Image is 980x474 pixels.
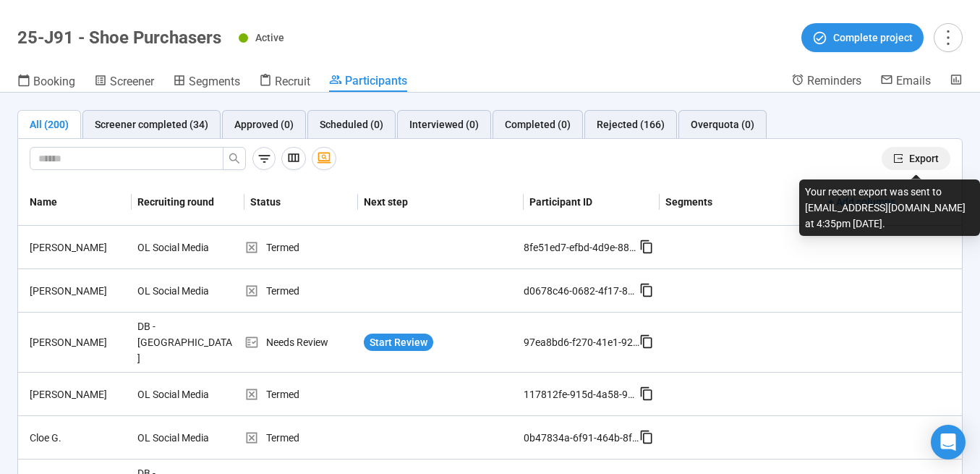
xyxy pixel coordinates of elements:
[24,430,132,446] div: Cloe G.
[189,75,240,88] span: Segments
[896,74,931,88] span: Emails
[880,73,931,90] a: Emails
[17,73,75,92] a: Booking
[244,240,358,255] div: Termed
[244,334,358,350] div: Needs Review
[791,73,861,90] a: Reminders
[370,334,427,350] span: Start Review
[173,73,240,92] a: Segments
[833,30,913,46] span: Complete project
[244,179,358,226] th: Status
[691,117,754,132] div: Overquota (0)
[244,283,358,299] div: Termed
[524,240,639,255] div: 8fe51ed7-efbd-4d9e-887b-16989840ecc4
[505,117,571,132] div: Completed (0)
[358,179,524,226] th: Next step
[259,73,310,92] a: Recruit
[30,117,69,132] div: All (200)
[934,23,963,52] button: more
[223,147,246,170] button: search
[660,179,811,226] th: Segments
[132,277,240,305] div: OL Social Media
[524,283,639,299] div: d0678c46-0682-4f17-846b-159832f8a2cb
[95,117,208,132] div: Screener completed (34)
[364,334,433,351] button: Start Review
[524,386,639,402] div: 117812fe-915d-4a58-90e6-28f3f900a593
[24,334,132,350] div: [PERSON_NAME]
[24,386,132,402] div: [PERSON_NAME]
[409,117,479,132] div: Interviewed (0)
[893,153,903,164] span: export
[909,151,939,166] span: Export
[244,386,358,402] div: Termed
[132,424,240,452] div: OL Social Media
[255,32,284,43] span: Active
[17,27,221,48] h1: 25-J91 - Shoe Purchasers
[882,147,950,170] button: exportExport
[24,240,132,255] div: [PERSON_NAME]
[345,74,407,88] span: Participants
[275,75,310,88] span: Recruit
[234,117,294,132] div: Approved (0)
[132,313,240,372] div: DB - [GEOGRAPHIC_DATA]
[801,23,924,52] button: Complete project
[94,73,154,92] a: Screener
[799,179,980,236] div: Your recent export was sent to [EMAIL_ADDRESS][DOMAIN_NAME] at 4:35pm [DATE].
[18,179,132,226] th: Name
[524,179,660,226] th: Participant ID
[938,27,958,47] span: more
[110,75,154,88] span: Screener
[132,234,240,261] div: OL Social Media
[931,425,966,460] div: Open Intercom Messenger
[320,117,383,132] div: Scheduled (0)
[524,430,639,446] div: 0b47834a-6f91-464b-8fb5-dcdb2896fa75
[132,381,240,408] div: OL Social Media
[132,179,245,226] th: Recruiting round
[807,74,861,88] span: Reminders
[524,334,639,350] div: 97ea8bd6-f270-41e1-9222-727df90d71fd
[24,283,132,299] div: [PERSON_NAME]
[597,117,665,132] div: Rejected (166)
[229,153,240,164] span: search
[329,73,407,92] a: Participants
[33,75,75,88] span: Booking
[244,430,358,446] div: Termed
